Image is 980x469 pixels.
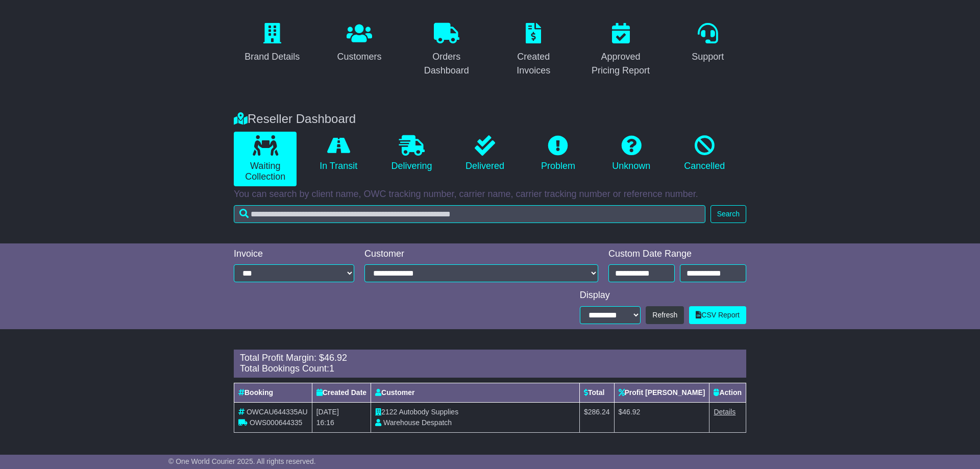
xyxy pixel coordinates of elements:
a: Approved Pricing Report [582,19,659,81]
a: Customers [330,19,388,67]
a: Created Invoices [495,19,572,81]
div: Total Bookings Count: [240,363,740,375]
a: Support [685,19,730,67]
span: 46.92 [324,353,347,363]
div: Invoice [234,249,354,260]
th: Booking [234,383,312,402]
span: 46.92 [622,408,640,416]
span: 1 [329,363,334,374]
a: In Transit [307,132,370,176]
a: Details [714,408,736,416]
div: Approved Pricing Report [589,50,653,78]
button: Refresh [646,306,684,324]
a: Cancelled [673,132,736,176]
span: OWCAU644335AU [247,408,308,416]
div: Reseller Dashboard [229,112,751,127]
div: Support [692,50,724,64]
span: OWS000644335 [250,418,303,427]
div: Customers [337,50,381,64]
span: 286.24 [588,408,610,416]
span: 2122 [381,408,397,416]
div: Display [580,290,746,301]
div: Custom Date Range [608,249,746,260]
span: Autobody Supplies [399,408,458,416]
span: [DATE] [316,408,339,416]
th: Action [709,383,746,402]
div: Customer [364,249,598,260]
a: Problem [527,132,590,176]
p: You can search by client name, OWC tracking number, carrier name, carrier tracking number or refe... [234,189,746,200]
th: Created Date [312,383,371,402]
td: $ [579,402,614,432]
div: Orders Dashboard [414,50,478,78]
a: Orders Dashboard [408,19,485,81]
div: Created Invoices [502,50,566,78]
a: Brand Details [238,19,306,67]
a: Unknown [600,132,663,176]
div: Brand Details [244,50,300,64]
th: Total [579,383,614,402]
button: Search [710,205,746,223]
a: Waiting Collection [234,132,297,186]
a: CSV Report [689,306,746,324]
th: Customer [371,383,580,402]
span: Warehouse Despatch [383,418,452,427]
th: Profit [PERSON_NAME] [614,383,709,402]
td: $ [614,402,709,432]
span: © One World Courier 2025. All rights reserved. [168,457,316,465]
a: Delivered [453,132,516,176]
span: 16:16 [316,418,334,427]
div: Total Profit Margin: $ [240,353,740,364]
a: Delivering [380,132,443,176]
